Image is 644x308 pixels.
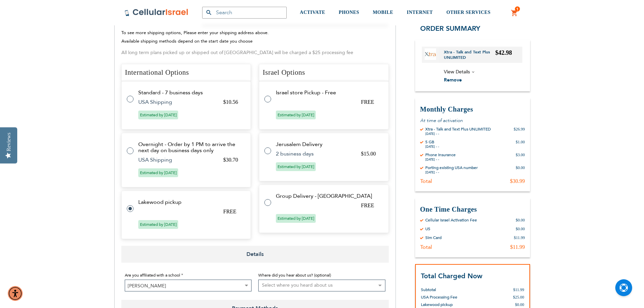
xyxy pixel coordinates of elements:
[138,99,215,105] td: USA Shipping
[125,273,180,278] span: Are you affiliated with a school
[514,126,525,136] div: $26.99
[420,104,525,114] h3: Monthly Charges
[420,205,525,214] h3: One Time Charges
[407,10,433,15] span: INTERNET
[138,141,243,153] td: Overnight - Order by 1 PM to arrive the next day on business days only
[276,151,353,157] td: 2 business days
[361,151,376,157] span: $15.00
[138,90,243,96] td: Standard - 7 business days
[511,9,518,17] a: 1
[425,152,456,157] div: Phone Insurance
[121,64,251,81] h4: International Options
[373,10,393,15] span: MOBILE
[425,226,430,231] div: US
[121,49,389,57] p: All long term plans picked up or shipped out of [GEOGRAPHIC_DATA] will be charged a $25 processin...
[202,7,287,19] input: Search
[138,168,178,177] span: Estimated by [DATE]
[425,217,477,222] div: Cellular Israel Activation Fee
[276,111,316,119] span: Estimated by [DATE]
[444,68,470,75] span: View Details
[361,99,374,105] span: FREE
[300,10,325,15] span: ACTIVATE
[420,24,480,33] span: Order Summary
[421,302,453,307] span: Lakewood pickup
[421,271,482,280] strong: Total Charged Now
[425,126,491,132] div: Xtra - Talk and Text Plus UNLIMITED
[339,10,359,15] span: PHONES
[425,139,439,144] div: 5 GB
[515,302,524,307] span: $0.00
[276,141,380,147] td: Jerusalem Delivery
[6,133,12,151] div: Reviews
[446,10,491,15] span: OTHER SERVICES
[510,177,525,184] div: $30.99
[276,162,316,171] span: Estimated by [DATE]
[420,243,432,250] div: Total
[223,99,238,105] span: $10.56
[425,157,456,161] div: [DATE] - -
[516,6,519,12] span: 1
[276,214,316,223] span: Estimated by [DATE]
[514,235,525,240] div: $11.99
[425,235,442,240] div: Sim Card
[425,144,439,148] div: [DATE] - -
[420,177,432,184] div: Total
[125,280,252,292] span: Toras Chaim
[425,132,491,136] div: [DATE] - -
[421,281,474,293] th: Subtotal
[138,220,178,229] span: Estimated by [DATE]
[516,217,525,222] div: $0.00
[516,165,525,174] div: $0.00
[361,203,374,208] span: FREE
[513,295,524,300] span: $25.00
[276,193,380,199] td: Group Delivery - [GEOGRAPHIC_DATA]
[516,226,525,231] div: $0.00
[444,49,496,60] a: Xtra - Talk and Text Plus UNLIMITED
[516,139,525,148] div: $1.00
[510,243,525,250] div: $11.99
[425,170,478,174] div: [DATE] - -
[259,64,389,81] h4: Israel Options
[124,8,189,17] img: Cellular Israel Logo
[121,246,389,263] span: Details
[495,49,512,56] span: $42.98
[420,117,525,123] p: At time of activation
[425,48,436,60] img: Xtra - Talk and Text Plus UNLIMITED
[121,30,269,44] span: To see more shipping options, Please enter your shipping address above. Available shipping method...
[138,199,243,205] td: Lakewood pickup
[276,90,380,96] td: Israel store Pickup - Free
[425,165,478,170] div: Porting existing USA number
[223,157,238,163] span: $30.70
[421,294,457,300] span: USA Processing Fee
[513,287,524,292] span: $11.99
[125,280,252,291] span: Toras Chaim
[258,273,331,278] span: Where did you hear about us? (optional)
[8,286,23,301] div: Accessibility Menu
[223,209,236,214] span: FREE
[138,157,215,163] td: USA Shipping
[138,111,178,119] span: Estimated by [DATE]
[516,152,525,161] div: $3.00
[444,77,462,83] span: Remove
